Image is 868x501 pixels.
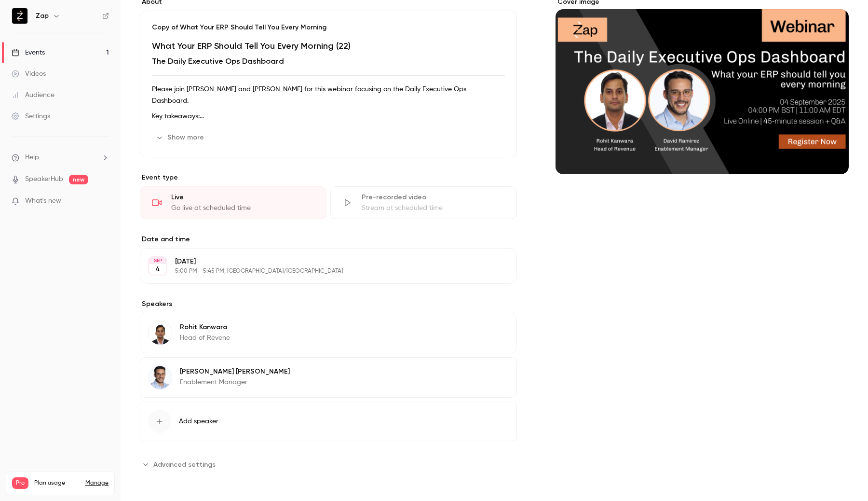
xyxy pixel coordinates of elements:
div: Videos [12,69,46,79]
label: Speakers [140,299,517,309]
span: Help [25,153,39,163]
p: Event type [140,173,517,182]
span: What's new [25,196,61,206]
span: Advanced settings [153,459,216,470]
div: Audience [12,90,54,100]
img: Zap [12,8,27,24]
a: SpeakerHub [25,174,63,184]
span: new [69,175,88,184]
img: David Ramirez [149,366,172,389]
p: Head of Revene [180,333,230,343]
img: Rohit Kanwara [149,321,172,345]
div: Rohit KanwaraRohit KanwaraHead of Revene [140,313,517,353]
p: [DATE] [175,257,466,266]
div: SEP [149,257,166,264]
div: Pre-recorded videoStream at scheduled time [330,186,517,219]
li: help-dropdown-opener [12,153,109,163]
div: Settings [12,111,50,121]
div: Events [12,48,45,57]
button: Show more [152,130,210,145]
p: 4 [155,264,160,274]
p: 5:00 PM - 5:45 PM, [GEOGRAPHIC_DATA]/[GEOGRAPHIC_DATA] [175,267,466,275]
section: Advanced settings [140,457,517,472]
span: Plan usage [34,479,80,487]
h6: Zap [36,11,49,21]
div: Live [171,193,314,202]
button: Add speaker [140,402,517,441]
span: Add speaker [179,417,218,426]
h2: The Daily Executive Ops Dashboard [152,56,505,67]
h1: What Your ERP Should Tell You Every Morning (22) [152,40,505,52]
div: Stream at scheduled time [362,203,505,213]
div: Pre-recorded video [362,193,505,202]
p: Copy of What Your ERP Should Tell You Every Morning [152,23,505,32]
p: Please join [PERSON_NAME] and [PERSON_NAME] for this webinar focusing on the Daily Executive Ops ... [152,83,505,107]
label: Date and time [140,235,517,244]
div: David Ramirez[PERSON_NAME] [PERSON_NAME]Enablement Manager [140,357,517,398]
p: Key takeaways: [152,111,505,122]
div: Go live at scheduled time [171,203,314,213]
p: [PERSON_NAME] [PERSON_NAME] [180,367,290,376]
button: Advanced settings [140,457,221,472]
p: Rohit Kanwara [180,322,230,332]
div: LiveGo live at scheduled time [140,186,326,219]
p: Enablement Manager [180,377,290,387]
a: Manage [85,479,108,487]
span: Pro [12,477,28,489]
